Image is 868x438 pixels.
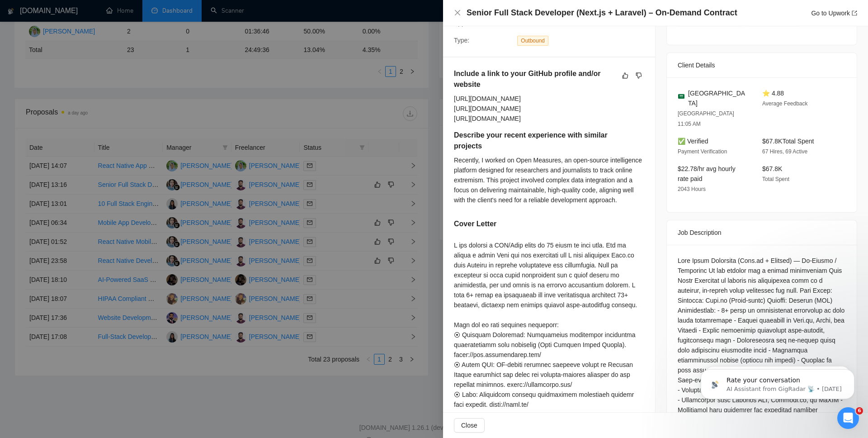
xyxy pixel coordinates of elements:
span: Type: [454,37,469,44]
span: Application Time: [454,19,502,27]
iframe: Intercom live chat [837,407,859,429]
button: dislike [633,70,644,81]
div: Recently, I worked on Open Measures, an open-source intelligence platform designed for researcher... [454,155,644,205]
span: 6 [856,407,863,414]
span: [GEOGRAPHIC_DATA] 11:05 AM [678,110,734,127]
span: ⭐ 4.88 [762,90,784,97]
div: Client Details [678,53,846,77]
span: Payment Verification [678,148,727,155]
div: [URL][DOMAIN_NAME] [URL][DOMAIN_NAME] [URL][DOMAIN_NAME] [454,94,644,124]
span: Outbound [517,36,548,46]
span: Average Feedback [762,100,808,107]
a: Go to Upworkexport [811,10,857,17]
h4: Senior Full Stack Developer (Next.js + Laravel) – On-Demand Contract [467,7,737,19]
span: 00:11:50 [527,19,552,27]
span: 2043 Hours [678,186,706,192]
iframe: Intercom notifications message [687,350,868,414]
span: dislike [636,72,642,79]
button: like [620,70,631,81]
span: 67 Hires, 69 Active [762,148,807,155]
h5: Cover Letter [454,219,496,229]
span: [GEOGRAPHIC_DATA] [688,88,748,108]
span: $22.78/hr avg hourly rate paid [678,165,736,182]
span: export [852,10,857,16]
span: close [454,9,461,16]
span: like [622,72,628,79]
h5: Include a link to your GitHub profile and/or website [454,68,616,90]
span: Close [461,420,477,430]
span: $67.8K [762,165,782,172]
span: ✅ Verified [678,138,708,145]
span: $67.8K Total Spent [762,138,814,145]
h5: Describe your recent experience with similar projects [454,130,616,152]
div: Job Description [678,220,846,245]
img: 🇸🇦 [678,93,684,100]
button: Close [454,9,461,17]
button: Close [454,418,485,433]
span: Total Spent [762,176,789,182]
